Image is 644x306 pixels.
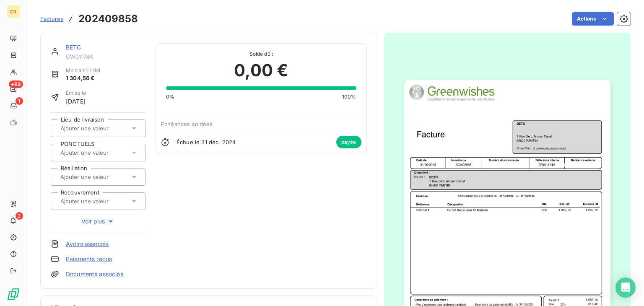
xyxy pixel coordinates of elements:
[7,288,20,301] img: Logo LeanPay
[66,74,100,83] span: 1 304,56 €
[16,97,23,105] span: 1
[615,277,636,298] div: Open Intercom Messenger
[60,124,144,132] input: Ajouter une valeur
[9,80,23,88] span: +99
[81,217,115,226] span: Voir plus
[40,15,63,23] a: Factures
[60,197,144,205] input: Ajouter une valeur
[161,121,213,127] span: Échéances soldées
[177,139,236,145] span: Échue le 31 déc. 2024
[66,67,100,74] span: Montant initial
[66,255,112,263] a: Paiements reçus
[60,173,144,181] input: Ajouter une valeur
[234,58,288,83] span: 0,00 €
[66,240,109,248] a: Avoirs associés
[7,5,20,18] div: GR
[66,44,81,51] a: BETC
[66,89,86,97] span: Émise le
[60,149,144,156] input: Ajouter une valeur
[66,53,145,60] span: GW01174A
[166,93,174,101] span: 0%
[336,136,361,148] span: payée
[572,12,614,26] button: Actions
[66,270,123,278] a: Documents associés
[78,11,138,26] h3: 202409858
[66,97,86,106] span: [DATE]
[40,16,63,22] span: Factures
[16,212,23,220] span: 2
[342,93,356,101] span: 100%
[51,217,145,226] button: Voir plus
[166,50,356,58] span: Solde dû :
